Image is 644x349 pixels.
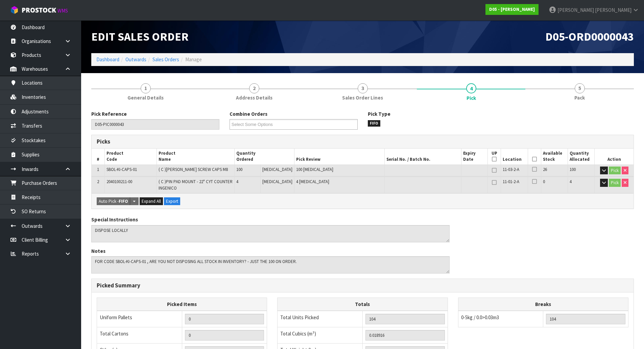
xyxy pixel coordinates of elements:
strong: FIFO [119,198,128,204]
span: 0-5kg / 0.0>0.03m3 [461,314,499,321]
label: Pick Reference [91,110,127,117]
button: Export [164,197,180,205]
button: Pick [609,179,621,187]
span: ( C )[PERSON_NAME] SCREW CAPS M8 [159,167,228,172]
button: Pick [609,167,621,175]
th: Quantity Ordered [235,149,294,165]
small: WMS [57,7,68,14]
span: Manage [185,56,202,63]
label: Pick Type [368,110,390,117]
span: Pack [574,94,585,101]
span: 26 [543,167,547,172]
span: SBOL-KI-CAPS-01 [106,167,137,172]
span: D05-ORD0000043 [545,29,634,44]
th: Totals [278,298,448,311]
span: Address Details [236,94,272,101]
span: 4 [570,179,572,184]
span: Pick [467,94,476,102]
th: Product Name [157,149,235,165]
h3: Picks [97,138,358,145]
span: [PERSON_NAME] [557,7,594,13]
a: Dashboard [96,56,119,63]
span: Edit Sales Order [91,29,189,44]
strong: D05 - [PERSON_NAME] [489,6,535,12]
input: OUTERS TOTAL = CTN [185,330,264,341]
button: Expand All [140,197,163,205]
a: Outwards [125,56,146,63]
th: Expiry Date [461,149,487,165]
a: Sales Orders [152,56,179,63]
th: Available Stock [541,149,568,165]
td: Total Cartons [97,327,182,344]
span: 1 [141,83,151,93]
span: 1 [97,167,99,172]
td: Uniform Pallets [97,311,182,327]
button: Auto Pick -FIFO [97,197,130,205]
label: Notes [91,247,105,255]
th: Quantity Allocated [568,149,594,165]
label: Combine Orders [230,110,267,117]
span: FIFO [368,120,381,127]
span: Expand All [142,198,161,204]
span: 11-03-2-A [503,167,519,172]
th: Breaks [458,298,628,311]
span: [PERSON_NAME] [595,7,631,13]
td: Total Units Picked [278,311,363,327]
span: ( C )PIN PAD MOUNT - 22" CYT COUNTER INGENICO [159,179,233,191]
th: UP [487,149,501,165]
th: Pick Review [294,149,384,165]
label: Special Instructions [91,216,138,223]
span: General Details [127,94,164,101]
th: Product Code [104,149,157,165]
span: 4 [MEDICAL_DATA] [296,179,329,184]
span: 2 [249,83,259,93]
img: cube-alt.png [10,6,19,14]
span: 2 [97,179,99,184]
span: 2040100211-00 [106,179,132,184]
span: 100 [MEDICAL_DATA] [296,167,333,172]
span: ProStock [22,6,56,15]
a: D05 - [PERSON_NAME] [485,4,539,15]
th: Picked Items [97,298,267,311]
span: 5 [575,83,585,93]
span: 11-01-2-A [503,179,519,184]
span: 3 [358,83,368,93]
span: [MEDICAL_DATA] [262,167,292,172]
span: 100 [236,167,242,172]
input: UNIFORM P LINES [185,314,264,324]
span: 100 [570,167,576,172]
th: # [92,149,104,165]
span: Sales Order Lines [342,94,383,101]
h3: Picked Summary [97,282,628,289]
span: [MEDICAL_DATA] [262,179,292,184]
td: Total Cubics (m³) [278,327,363,344]
span: 4 [236,179,238,184]
th: Action [595,149,634,165]
span: 0 [543,179,545,184]
th: Location [501,149,528,165]
th: Serial No. / Batch No. [385,149,461,165]
span: 4 [466,83,476,93]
